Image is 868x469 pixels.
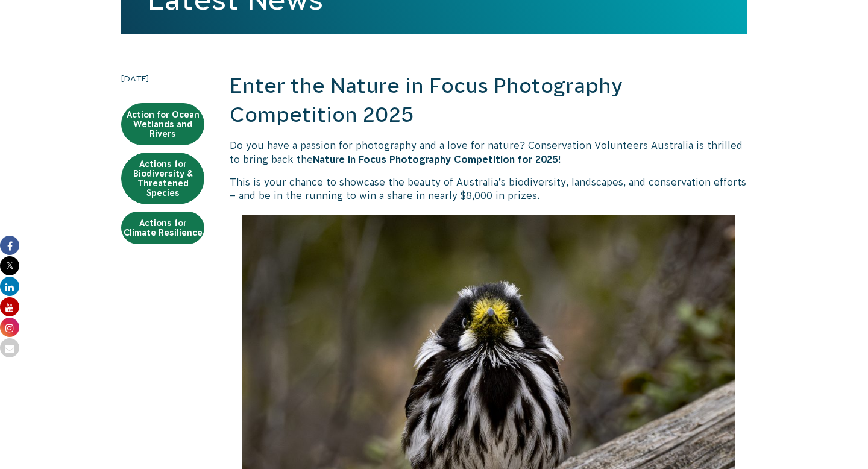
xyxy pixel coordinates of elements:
strong: Nature in Focus Photography Competition for 2025 [313,154,558,165]
a: Actions for Biodiversity & Threatened Species [121,153,204,204]
p: Do you have a passion for photography and a love for nature? Conservation Volunteers Australia is... [230,139,747,166]
h2: Enter the Nature in Focus Photography Competition 2025 [230,72,747,129]
a: Actions for Climate Resilience [121,212,204,244]
time: [DATE] [121,72,204,85]
p: This is your chance to showcase the beauty of Australia’s biodiversity, landscapes, and conservat... [230,175,747,203]
a: Action for Ocean Wetlands and Rivers [121,103,204,145]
